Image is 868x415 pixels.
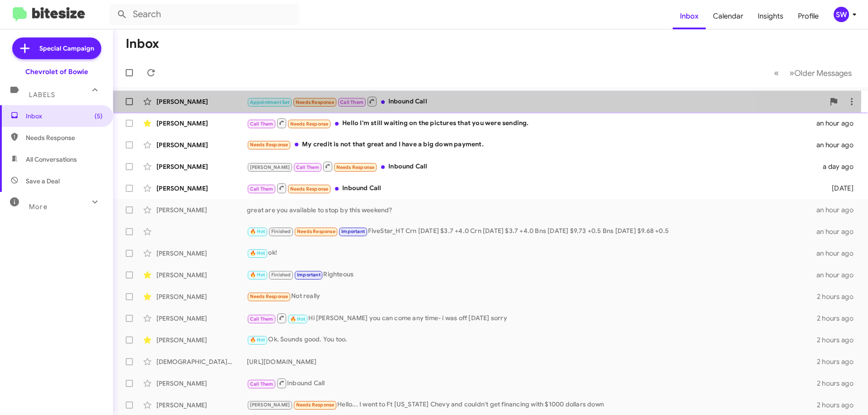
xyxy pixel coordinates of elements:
span: More [29,203,47,211]
button: Next [784,64,857,82]
div: [PERSON_NAME] [156,184,247,193]
span: » [789,67,794,79]
span: 🔥 Hot [250,337,265,343]
div: Righteous [247,270,816,280]
div: [PERSON_NAME] [156,205,247,214]
span: Needs Response [296,402,335,408]
div: [PERSON_NAME] [156,401,247,410]
span: (5) [94,112,103,121]
div: an hour ago [816,140,861,149]
div: a day ago [817,162,861,171]
span: Needs Response [26,133,103,142]
div: great are you available to stop by this weekend? [247,205,816,214]
div: [PERSON_NAME] [156,140,247,149]
div: 2 hours ago [817,357,861,366]
div: [PERSON_NAME] [156,119,247,128]
span: Needs Response [250,142,288,148]
span: Needs Response [296,99,334,105]
span: Needs Response [290,186,329,192]
div: [PERSON_NAME] [156,97,247,106]
div: SW [834,7,849,22]
nav: Page navigation example [769,64,857,82]
span: [PERSON_NAME] [250,164,290,170]
span: Needs Response [297,228,335,234]
span: Appointment Set [250,99,290,105]
span: Inbox [26,112,103,121]
span: Save a Deal [26,177,60,186]
span: All Conversations [26,155,77,164]
span: Older Messages [794,68,852,78]
a: Calendar [706,3,750,29]
div: Chevrolet of Bowie [25,67,88,76]
div: an hour ago [816,119,861,128]
span: Special Campaign [39,44,94,53]
span: Needs Response [290,121,329,127]
div: 2 hours ago [817,314,861,323]
div: [PERSON_NAME] [156,336,247,345]
span: Call Them [250,186,274,192]
div: 2 hours ago [817,292,861,301]
div: [PERSON_NAME] [156,292,247,301]
div: 2 hours ago [817,379,861,388]
span: Labels [29,91,55,99]
span: 🔥 Hot [290,316,306,322]
div: an hour ago [816,227,861,236]
span: « [774,67,779,79]
span: Call Them [250,121,274,127]
div: Inbound Call [247,182,817,194]
span: Call Them [250,381,274,387]
a: Inbox [673,3,706,29]
span: Finished [271,228,291,234]
button: Previous [769,64,784,82]
span: Needs Response [250,294,288,299]
button: SW [826,7,858,22]
div: an hour ago [816,249,861,258]
span: [PERSON_NAME] [250,402,290,408]
div: Ok. Sounds good. You too. [247,335,817,345]
span: 🔥 Hot [250,228,265,234]
div: FiveStar_HT Crn [DATE] $3.7 +4.0 Crn [DATE] $3.7 +4.0 Bns [DATE] $9.73 +0.5 Bns [DATE] $9.68 +0.5 [247,226,816,237]
div: Inbound Call [247,161,817,172]
a: Insights [750,3,791,29]
div: [PERSON_NAME] [156,314,247,323]
span: Call Them [250,316,274,322]
div: [DATE] [817,184,861,193]
div: 2 hours ago [817,401,861,410]
span: Finished [271,272,291,278]
div: Inbound Call [247,378,817,389]
span: Important [341,228,365,234]
div: Not really [247,291,817,302]
div: 2 hours ago [817,336,861,345]
div: Inbound Call [247,96,825,107]
div: Hi [PERSON_NAME] you can come any time- i was off [DATE] sorry [247,312,817,324]
span: Important [297,272,321,278]
div: Hello... I went to Ft [US_STATE] Chevy and couldn't get financing with $1000 dollars down [247,400,817,410]
div: [PERSON_NAME] [156,249,247,258]
span: Needs Response [336,164,375,170]
a: Profile [791,3,826,29]
span: 🔥 Hot [250,250,265,256]
span: Call Them [296,164,320,170]
input: Search [109,4,299,25]
div: [URL][DOMAIN_NAME] [247,357,817,366]
h1: Inbox [126,37,159,51]
a: Special Campaign [12,37,101,59]
div: [DEMOGRAPHIC_DATA][PERSON_NAME] [156,357,247,366]
div: ok! [247,248,816,258]
div: Hello I'm still waiting on the pictures that you were sending. [247,117,816,129]
div: an hour ago [816,205,861,214]
div: an hour ago [816,270,861,280]
div: My credit is not that great and I have a big down payment. [247,140,816,150]
div: [PERSON_NAME] [156,162,247,171]
div: [PERSON_NAME] [156,270,247,280]
span: Call Them [340,99,363,105]
div: [PERSON_NAME] [156,379,247,388]
span: 🔥 Hot [250,272,265,278]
